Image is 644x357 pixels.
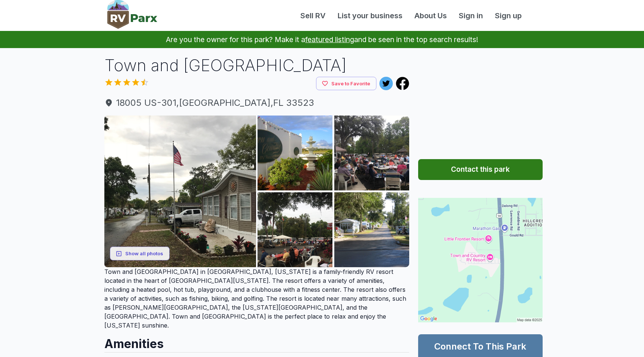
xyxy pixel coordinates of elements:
[258,116,332,190] img: AAcXr8qOv_KmckBzsuNs-7LoykXBFYkZ9x-_01T99PlDwR4pMV6uzkjEb3deNt-ArOorpn0b3GsUVx4Z6FGXdRgwx-zByYKsf...
[104,96,409,110] span: 18005 US-301 , [GEOGRAPHIC_DATA] , FL 33523
[110,247,170,260] button: Show all photos
[316,77,376,91] button: Save to Favorite
[104,330,409,352] h2: Amenities
[334,192,409,267] img: AAcXr8rulORj2M5QB_-u64fqswlvHr0R4M8Zu9YpaGsMEe3o5xx5P6gHActdH5zdSTmF54FQeCKby23YlSeggJMyj9dnrV54H...
[418,159,543,180] button: Contact this park
[453,10,489,21] a: Sign in
[258,192,332,267] img: AAcXr8rEZo4HmiSOM64M53ducqOfwiELCie7IFVAK6fZ3uC-m6yFdK9B18U5yKAzoOSUU0PXLAeaylVhMrHstOAsdlnJ8MkJW...
[104,96,409,110] a: 18005 US-301,[GEOGRAPHIC_DATA],FL 33523
[408,10,453,21] a: About Us
[104,54,409,77] h1: Town and [GEOGRAPHIC_DATA]
[294,10,332,21] a: Sell RV
[104,267,409,330] p: Town and [GEOGRAPHIC_DATA] in [GEOGRAPHIC_DATA], [US_STATE] is a family-friendly RV resort locate...
[418,54,543,147] iframe: Advertisement
[9,31,635,48] p: Are you the owner for this park? Make it a and be seen in the top search results!
[427,340,534,353] h2: Connect To This Park
[334,116,409,190] img: AAcXr8pERY_5e0NA5CoouB-SV-r650Nt2Xut9XytJgfhjGKlQ6KNwqT8M0gNPqFOxXeiy23EavPKa9zDP3kexwXpt2JITMREb...
[418,198,543,322] img: Map for Town and Country RV Resort
[104,116,256,267] img: AAcXr8oad1R5JIDulxB82P8ZurBQ4zJj7xyEt70lc6KMPcCROG5BhP6dF-jYi12hEf35BPwA73mQCuRLFymhwBJeJyKy5jJut...
[489,10,528,21] a: Sign up
[305,35,354,44] a: featured listing
[332,10,408,21] a: List your business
